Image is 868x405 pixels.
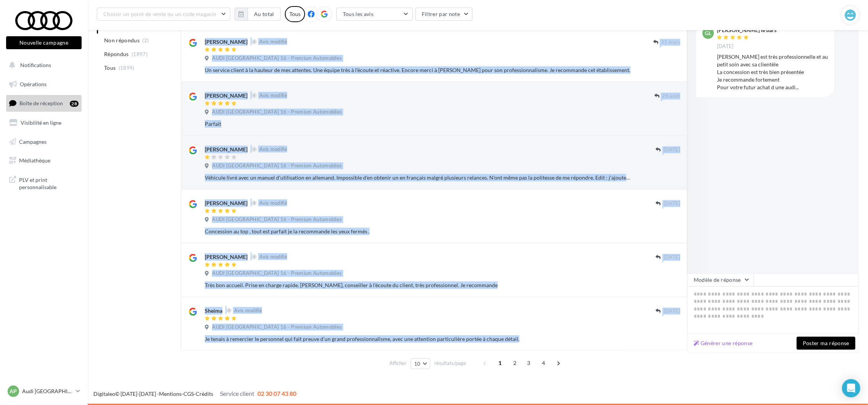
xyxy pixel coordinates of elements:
[19,100,63,106] span: Boîte de réception
[717,27,776,33] div: [PERSON_NAME] le bars
[259,200,287,206] span: Avis modifié
[10,387,17,395] span: AP
[20,81,47,87] span: Opérations
[705,29,712,37] span: gl
[97,8,230,21] button: Choisir un point de vente ou un code magasin
[93,391,115,397] a: Digitaleo
[5,115,83,131] a: Visibilité en ligne
[205,66,631,74] div: Un service client à la hauteur de mes attentes. Une équipe très à l’écoute et réactive. Encore me...
[389,360,407,367] span: Afficher
[523,357,535,369] span: 3
[234,307,262,313] span: Avis modifié
[257,390,296,397] span: 02 30 07 43 80
[662,93,680,100] span: 28 août
[205,120,631,128] div: Parfait
[717,53,828,91] div: [PERSON_NAME] est très professionnelle et au petit soin avec sa clientèle La concession est très ...
[336,8,413,21] button: Tous les avis
[183,391,194,397] a: CGS
[70,101,79,107] div: 28
[132,51,148,57] span: (1897)
[119,65,135,71] span: (1899)
[5,172,83,194] a: PLV et print personnalisable
[414,361,421,367] span: 10
[103,11,216,17] span: Choisir un point de vente ou un code magasin
[235,8,281,21] button: Au total
[104,50,129,58] span: Répondus
[205,38,248,46] div: [PERSON_NAME]
[205,146,248,153] div: [PERSON_NAME]
[212,270,342,277] span: AUDI [GEOGRAPHIC_DATA] 16 - Premium Automobiles
[343,11,374,17] span: Tous les avis
[196,391,213,397] a: Crédits
[205,281,631,289] div: Très bon accueil. Prise en charge rapide. [PERSON_NAME], conseiller à l'écoute du client, très pr...
[259,254,287,260] span: Avis modifié
[205,92,248,100] div: [PERSON_NAME]
[212,55,342,62] span: AUDI [GEOGRAPHIC_DATA] 16 - Premium Automobiles
[661,39,680,46] span: 31 mars
[212,216,342,223] span: AUDI [GEOGRAPHIC_DATA] 16 - Premium Automobiles
[205,228,631,235] div: Concession au top , tout est parfait je la recommande les yeux fermés .
[285,6,305,22] div: Tous
[6,384,82,399] a: AP Audi [GEOGRAPHIC_DATA] 16
[19,175,79,191] span: PLV et print personnalisable
[205,253,248,261] div: [PERSON_NAME]
[259,146,287,152] span: Avis modifié
[415,8,473,21] button: Filtrer par note
[842,379,860,397] div: Open Intercom Messenger
[687,273,754,286] button: Modèle de réponse
[212,324,342,331] span: AUDI [GEOGRAPHIC_DATA] 16 - Premium Automobiles
[212,162,342,169] span: AUDI [GEOGRAPHIC_DATA] 16 - Premium Automobiles
[6,36,82,49] button: Nouvelle campagne
[205,335,631,343] div: Je tenais à remercier le personnel qui fait preuve d’un grand professionnalisme, avec une attenti...
[797,337,855,350] button: Poster ma réponse
[691,339,756,348] button: Générer une réponse
[259,39,287,45] span: Avis modifié
[664,254,680,261] span: [DATE]
[259,92,287,98] span: Avis modifié
[664,146,680,153] span: [DATE]
[411,358,430,369] button: 10
[5,76,83,92] a: Opérations
[104,64,116,72] span: Tous
[248,8,281,21] button: Au total
[205,174,631,182] div: Véhicule livré avec un manuel d'utilisation en allemand. Impossible d'en obtenir un en français m...
[205,199,248,207] div: [PERSON_NAME]
[220,390,254,397] span: Service client
[5,153,83,169] a: Médiathèque
[494,357,506,369] span: 1
[22,387,73,395] p: Audi [GEOGRAPHIC_DATA] 16
[664,200,680,207] span: [DATE]
[664,308,680,315] span: [DATE]
[20,62,51,68] span: Notifications
[19,138,47,145] span: Campagnes
[143,37,149,43] span: (2)
[538,357,550,369] span: 4
[19,157,50,164] span: Médiathèque
[205,307,222,315] div: Sheima
[212,109,342,116] span: AUDI [GEOGRAPHIC_DATA] 16 - Premium Automobiles
[93,391,296,397] span: © [DATE]-[DATE] - - -
[104,37,140,44] span: Non répondus
[21,119,61,126] span: Visibilité en ligne
[5,95,83,111] a: Boîte de réception28
[5,134,83,150] a: Campagnes
[509,357,521,369] span: 2
[159,391,182,397] a: Mentions
[717,43,734,50] span: [DATE]
[434,360,466,367] span: résultats/page
[5,57,80,73] button: Notifications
